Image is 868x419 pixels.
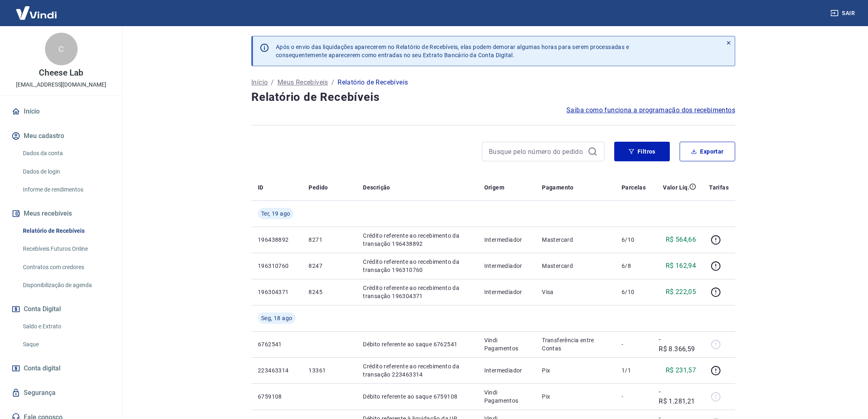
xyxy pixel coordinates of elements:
p: Mastercard [542,262,608,270]
a: Disponibilização de agenda [20,277,112,294]
button: Exportar [680,142,735,161]
span: Ter, 19 ago [261,209,290,218]
p: Origem [484,183,504,192]
h4: Relatório de Recebíveis [251,89,735,105]
a: Recebíveis Futuros Online [20,241,112,257]
p: -R$ 8.366,59 [659,334,696,354]
a: Relatório de Recebíveis [20,223,112,239]
a: Meus Recebíveis [277,78,328,87]
img: Vindi [10,0,63,25]
a: Início [10,103,112,120]
p: Vindi Pagamentos [484,388,529,405]
p: 196438892 [258,236,295,244]
p: 6762541 [258,340,295,348]
p: Após o envio das liquidações aparecerem no Relatório de Recebíveis, elas podem demorar algumas ho... [276,43,629,59]
input: Busque pelo número do pedido [489,145,584,158]
p: R$ 162,94 [666,261,696,271]
p: Pix [542,366,608,374]
p: / [271,78,274,87]
p: 8247 [309,262,350,270]
a: Dados da conta [20,145,112,162]
div: C [45,33,78,65]
p: -R$ 1.281,21 [659,387,696,406]
a: Informe de rendimentos [20,181,112,198]
p: Débito referente ao saque 6762541 [363,340,471,348]
span: Seg, 18 ago [261,314,292,322]
p: Relatório de Recebíveis [338,78,408,87]
p: 196310760 [258,262,295,270]
p: 6/10 [622,288,646,296]
p: - [622,392,646,401]
p: 6/10 [622,236,646,244]
button: Filtros [614,142,670,161]
p: 1/1 [622,366,646,374]
p: 223463314 [258,366,295,374]
p: 196304371 [258,288,295,296]
a: Contratos com credores [20,259,112,276]
p: 8271 [309,236,350,244]
p: Cheese Lab [39,69,83,77]
p: 6/8 [622,262,646,270]
p: 6759108 [258,392,295,401]
p: Descrição [363,183,390,192]
p: Transferência entre Contas [542,336,608,352]
p: 8245 [309,288,350,296]
button: Sair [829,6,858,21]
p: R$ 564,66 [666,235,696,245]
p: Valor Líq. [663,183,689,192]
p: Crédito referente ao recebimento da transação 196438892 [363,232,471,248]
p: Crédito referente ao recebimento da transação 196310760 [363,258,471,274]
p: Mastercard [542,236,608,244]
p: Vindi Pagamentos [484,336,529,352]
p: Intermediador [484,236,529,244]
p: / [331,78,334,87]
p: Pagamento [542,183,574,192]
p: R$ 231,57 [666,366,696,375]
p: Tarifas [709,183,729,192]
p: R$ 222,05 [666,287,696,297]
p: [EMAIL_ADDRESS][DOMAIN_NAME] [16,80,106,89]
a: Saiba como funciona a programação dos recebimentos [566,105,735,115]
a: Saque [20,336,112,353]
p: Crédito referente ao recebimento da transação 196304371 [363,284,471,300]
a: Saldo e Extrato [20,318,112,335]
a: Conta digital [10,359,112,377]
a: Segurança [10,384,112,402]
button: Meus recebíveis [10,205,112,223]
p: - [622,340,646,348]
p: Parcelas [622,183,646,192]
p: Visa [542,288,608,296]
a: Dados de login [20,163,112,180]
p: Pedido [309,183,328,192]
p: Intermediador [484,262,529,270]
span: Conta digital [24,363,60,374]
a: Início [251,78,268,87]
button: Meu cadastro [10,127,112,145]
p: Intermediador [484,288,529,296]
p: 13361 [309,366,350,374]
p: Intermediador [484,366,529,374]
button: Conta Digital [10,300,112,318]
p: Pix [542,392,608,401]
p: Débito referente ao saque 6759108 [363,392,471,401]
p: ID [258,183,264,192]
p: Crédito referente ao recebimento da transação 223463314 [363,362,471,379]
